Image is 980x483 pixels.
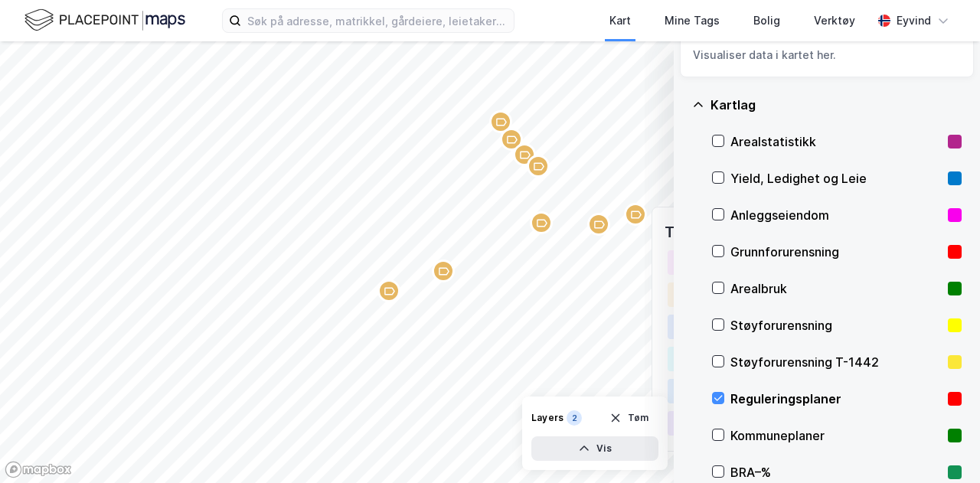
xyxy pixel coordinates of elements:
div: Verktøy [814,11,855,30]
div: Map marker [513,143,536,166]
button: Vis [531,436,658,461]
div: Map marker [500,128,523,151]
div: Støyforurensning [730,316,942,335]
img: logo.f888ab2527a4732fd821a326f86c7f29.svg [24,7,185,34]
div: Støyforurensning T-1442 [730,353,942,371]
button: Tøm [599,406,658,430]
div: Anleggseiendom [730,206,942,224]
div: BRA–% [730,463,942,481]
div: Visualiser data i kartet her. [693,46,961,64]
div: 2 [567,410,582,426]
div: Map marker [587,213,610,236]
div: Kartlag [710,96,962,114]
div: Map marker [527,155,550,178]
div: Arealbruk [730,279,942,298]
div: Kommuneplaner [730,426,942,445]
div: Bolig [753,11,780,30]
div: Mine Tags [665,11,720,30]
div: Tags [665,220,701,244]
div: Reguleringsplaner [730,390,942,408]
input: Søk på adresse, matrikkel, gårdeiere, leietakere eller personer [241,9,514,32]
div: Map marker [432,259,455,282]
div: Map marker [624,203,647,226]
a: Mapbox homepage [5,461,72,478]
div: Map marker [489,110,512,133]
div: Layers [531,412,563,424]
div: Yield, Ledighet og Leie [730,169,942,188]
div: Map marker [377,279,400,302]
div: Arealstatistikk [730,132,942,151]
div: Eyvind [897,11,931,30]
div: Kontrollprogram for chat [903,410,980,483]
div: Kart [609,11,631,30]
div: Map marker [530,211,553,234]
div: Grunnforurensning [730,243,942,261]
iframe: Chat Widget [903,410,980,483]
